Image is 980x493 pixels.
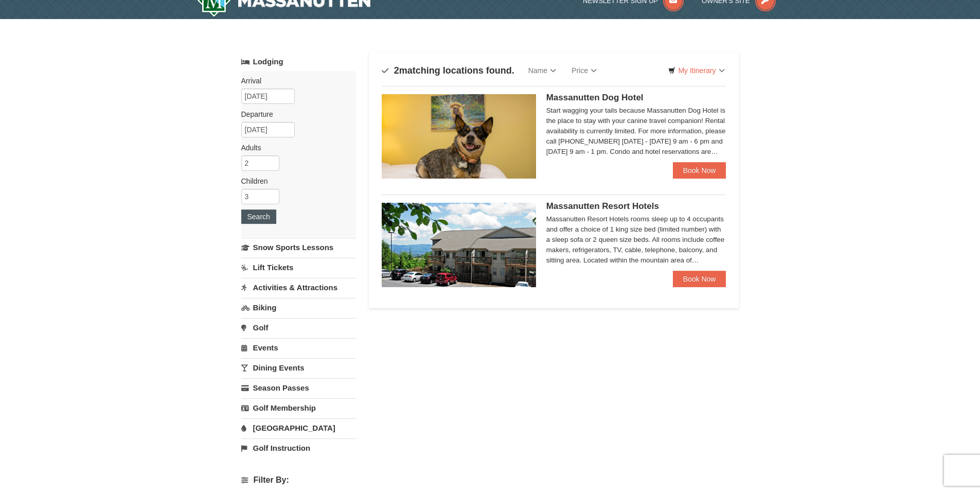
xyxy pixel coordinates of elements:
[241,176,348,186] label: Children
[241,476,356,485] h4: Filter By:
[673,271,726,287] a: Book Now
[241,378,356,397] a: Season Passes
[394,65,399,76] span: 2
[546,214,726,266] div: Massanutten Resort Hotels rooms sleep up to 4 occupants and offer a choice of 1 king size bed (li...
[241,398,356,417] a: Golf Membership
[241,209,276,224] button: Search
[241,109,348,119] label: Departure
[241,76,348,86] label: Arrival
[241,338,356,357] a: Events
[241,52,356,71] a: Lodging
[241,238,356,257] a: Snow Sports Lessons
[241,278,356,297] a: Activities & Attractions
[521,60,564,81] a: Name
[382,203,536,287] img: 19219026-1-e3b4ac8e.jpg
[241,143,348,153] label: Adults
[564,60,604,81] a: Price
[241,438,356,457] a: Golf Instruction
[241,298,356,317] a: Biking
[382,94,536,179] img: 27428181-5-81c892a3.jpg
[546,93,644,102] span: Massanutten Dog Hotel
[241,258,356,277] a: Lift Tickets
[241,318,356,337] a: Golf
[662,63,731,78] a: My Itinerary
[673,162,726,179] a: Book Now
[382,65,514,76] h4: matching locations found.
[241,358,356,377] a: Dining Events
[546,105,726,157] div: Start wagging your tails because Massanutten Dog Hotel is the place to stay with your canine trav...
[546,201,659,211] span: Massanutten Resort Hotels
[241,418,356,437] a: [GEOGRAPHIC_DATA]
